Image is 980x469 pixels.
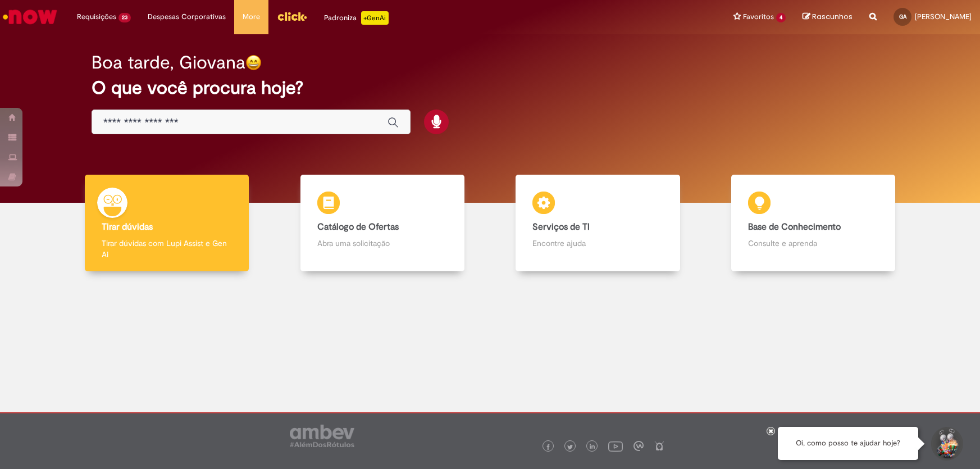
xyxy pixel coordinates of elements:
img: ServiceNow [1,6,59,28]
img: logo_footer_facebook.png [545,444,551,450]
p: +GenAi [361,11,389,25]
p: Abra uma solicitação [317,238,448,249]
span: Favoritos [743,11,774,22]
b: Serviços de TI [532,221,590,233]
span: Requisições [77,11,116,22]
a: Tirar dúvidas Tirar dúvidas com Lupi Assist e Gen Ai [59,175,275,272]
b: Tirar dúvidas [102,221,153,233]
a: Serviços de TI Encontre ajuda [490,175,706,272]
p: Encontre ajuda [532,238,663,249]
p: Consulte e aprenda [748,238,878,249]
h2: O que você procura hoje? [92,78,888,98]
span: More [243,11,260,22]
a: Base de Conhecimento Consulte e aprenda [705,175,921,272]
span: [PERSON_NAME] [915,12,972,21]
span: 23 [118,13,131,22]
img: logo_footer_ambev_rotulo_gray.png [290,425,354,447]
span: 4 [776,13,786,22]
a: Rascunhos [803,12,853,22]
span: GA [899,13,906,20]
b: Catálogo de Ofertas [317,221,399,233]
img: logo_footer_twitter.png [567,444,573,450]
img: happy-face.png [245,54,262,71]
span: Despesas Corporativas [148,11,226,22]
img: logo_footer_linkedin.png [590,444,595,450]
div: Padroniza [324,11,389,25]
span: Rascunhos [812,11,853,22]
button: Iniciar Conversa de Suporte [929,427,963,461]
img: click_logo_yellow_360x200.png [277,8,307,25]
h2: Boa tarde, Giovana [92,53,245,72]
div: Oi, como posso te ajudar hoje? [778,427,918,460]
img: logo_footer_youtube.png [608,439,623,453]
img: logo_footer_workplace.png [633,441,644,451]
b: Base de Conhecimento [748,221,841,233]
p: Tirar dúvidas com Lupi Assist e Gen Ai [102,238,232,260]
a: Catálogo de Ofertas Abra uma solicitação [275,175,490,272]
img: logo_footer_naosei.png [654,441,664,451]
